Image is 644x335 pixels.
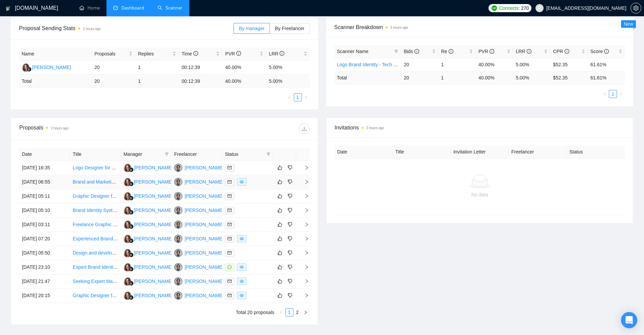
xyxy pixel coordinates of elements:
span: info-circle [236,51,241,56]
td: 1 [438,71,476,84]
a: 2 [294,309,301,316]
span: Proposal Sending Stats [19,24,234,32]
span: LRR [516,49,531,54]
a: Brand Identity System [73,208,119,213]
a: PK[PERSON_NAME] [123,236,173,241]
div: [PERSON_NAME] [185,221,223,228]
a: PK[PERSON_NAME] [123,165,173,170]
td: 5.00 % [266,75,310,88]
button: like [276,277,284,285]
button: left [277,308,285,316]
a: setting [630,5,641,11]
span: info-circle [604,49,609,54]
td: [DATE] 23:10 [19,260,70,274]
span: dislike [288,250,292,256]
a: Logo Designer for The Loan Heroes Brand [73,165,162,170]
a: BO[PERSON_NAME] [174,278,223,284]
span: LRR [269,51,284,56]
a: BO[PERSON_NAME] [174,250,223,255]
a: PK[PERSON_NAME] [123,278,173,284]
span: Manager [123,150,162,158]
a: Design and develop Tech Packs for Equestrian Clothing [73,250,189,256]
button: dislike [286,220,294,229]
td: 20 [92,75,135,88]
td: 20 [401,58,438,71]
th: Manager [121,148,171,161]
td: Logo Designer for The Loan Heroes Brand [70,161,121,175]
button: like [276,291,284,300]
img: PK [123,277,132,286]
a: BO[PERSON_NAME] [174,193,223,198]
img: gigradar-bm.png [129,167,134,172]
span: info-circle [565,49,569,54]
span: Replies [138,50,171,57]
span: user [537,6,542,10]
time: 2 hours ago [83,27,101,31]
th: Date [335,145,393,159]
button: download [299,123,310,134]
img: gigradar-bm.png [129,295,134,300]
button: left [601,90,609,98]
li: Total 20 proposals [236,308,275,316]
div: [PERSON_NAME] [134,292,173,299]
div: [PERSON_NAME] [134,192,173,200]
button: dislike [286,277,294,285]
div: [PERSON_NAME] [134,249,173,257]
span: Bids [404,49,419,54]
div: [PERSON_NAME] [134,278,173,285]
a: Freelance Graphic Designer – Digital Marketing & Thought Leadership [73,222,220,227]
div: [PERSON_NAME] [185,263,223,271]
button: dislike [286,164,294,172]
span: like [278,279,282,284]
span: Score [591,49,609,54]
li: Next Page [302,93,310,101]
span: info-circle [414,49,419,54]
img: gigradar-bm.png [129,196,134,200]
span: filter [266,152,270,156]
td: Expert Brand Identity Designer for Premium, Human-First Tech Brand [70,260,121,274]
th: Replies [135,47,179,61]
li: 1 [294,93,302,101]
button: dislike [286,291,294,300]
span: right [304,95,308,99]
span: dislike [288,165,292,170]
span: mail [228,166,232,170]
th: Invitation Letter [451,145,509,159]
span: like [278,264,282,270]
li: Previous Page [286,93,294,101]
a: BO[PERSON_NAME] [174,292,223,298]
a: Brand and Marketing Designer [73,179,137,185]
span: right [299,279,309,284]
a: PK[PERSON_NAME] [123,179,173,184]
div: [PERSON_NAME] [32,64,71,71]
span: Connects: [499,4,520,12]
td: [DATE] 16:35 [19,161,70,175]
span: dislike [288,236,292,241]
div: [PERSON_NAME] [134,235,173,242]
button: dislike [286,235,294,243]
a: PK[PERSON_NAME] [123,221,173,227]
span: eye [240,293,244,297]
span: dislike [288,208,292,213]
a: 1 [286,309,293,316]
img: upwork-logo.png [492,5,497,11]
button: dislike [286,263,294,271]
div: Proposals [19,123,164,134]
span: Proposals [94,50,127,57]
div: [PERSON_NAME] [185,164,223,171]
a: PK[PERSON_NAME] [22,64,71,70]
span: like [278,179,282,185]
a: searchScanner [158,5,183,11]
a: BO[PERSON_NAME] [174,179,223,184]
td: Design and develop Tech Packs for Equestrian Clothing [70,246,121,260]
td: 40.00% [222,61,266,75]
span: eye [240,237,244,241]
time: 3 hours ago [390,26,408,29]
img: gigradar-bm.png [129,281,134,286]
span: New [624,21,633,27]
div: [PERSON_NAME] [185,249,223,257]
span: like [278,250,282,256]
span: Invitations [335,123,625,132]
button: right [302,93,310,101]
span: setting [631,5,641,11]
